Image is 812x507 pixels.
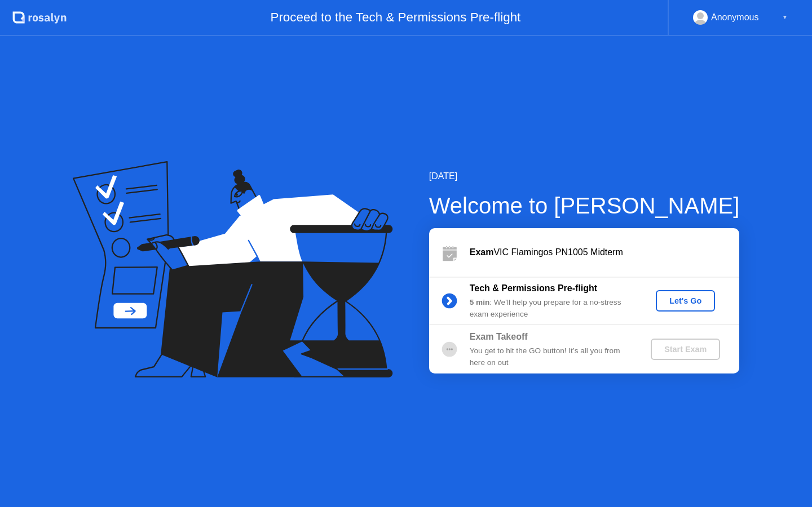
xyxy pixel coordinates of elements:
b: 5 min [470,298,490,306]
div: Welcome to [PERSON_NAME] [429,189,740,223]
div: : We’ll help you prepare for a no-stress exam experience [470,297,632,320]
div: Anonymous [711,10,759,25]
b: Exam Takeoff [470,332,528,341]
div: Let's Go [660,296,710,305]
div: Start Exam [655,345,716,354]
div: VIC Flamingos PN1005 Midterm [470,246,739,259]
button: Let's Go [656,290,715,312]
div: ▼ [782,10,788,25]
div: You get to hit the GO button! It’s all you from here on out [470,345,632,368]
b: Tech & Permissions Pre-flight [470,283,597,293]
div: [DATE] [429,170,740,183]
b: Exam [470,247,494,257]
button: Start Exam [651,339,720,360]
